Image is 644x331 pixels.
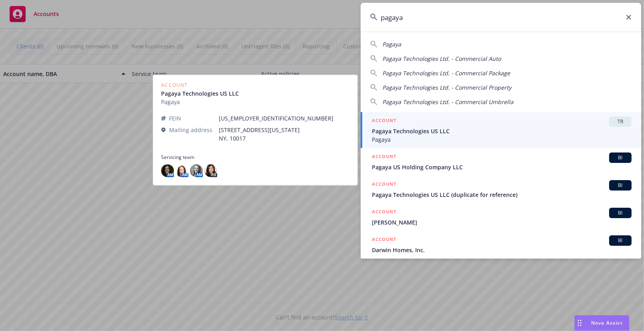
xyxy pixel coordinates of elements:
[372,163,632,171] span: Pagaya US Holding Company LLC
[612,118,628,125] span: TR
[382,69,510,77] span: Pagaya Technologies Ltd. - Commercial Package
[372,180,396,190] h5: ACCOUNT
[612,154,628,161] span: BI
[372,152,396,162] h5: ACCOUNT
[361,231,641,259] a: ACCOUNTBIDarwin Homes, Inc.
[361,3,641,32] input: Search...
[382,55,501,62] span: Pagaya Technologies Ltd. - Commercial Auto
[372,235,396,245] h5: ACCOUNT
[612,237,628,244] span: BI
[612,209,628,217] span: BI
[361,176,641,203] a: ACCOUNTBIPagaya Technologies US LLC (duplicate for reference)
[372,208,396,217] h5: ACCOUNT
[361,148,641,176] a: ACCOUNTBIPagaya US Holding Company LLC
[372,116,396,126] h5: ACCOUNT
[372,135,632,144] span: Pagaya
[372,246,632,254] span: Darwin Homes, Inc.
[575,315,585,331] div: Drag to move
[382,40,401,48] span: Pagaya
[612,182,628,189] span: BI
[372,191,632,199] span: Pagaya Technologies US LLC (duplicate for reference)
[574,315,630,331] button: Nova Assist
[372,127,632,135] span: Pagaya Technologies US LLC
[361,203,641,231] a: ACCOUNTBI[PERSON_NAME]
[382,98,513,106] span: Pagaya Technologies Ltd. - Commercial Umbrella
[361,112,641,148] a: ACCOUNTTRPagaya Technologies US LLCPagaya
[591,319,623,326] span: Nova Assist
[372,218,632,227] span: [PERSON_NAME]
[382,84,511,91] span: Pagaya Technologies Ltd. - Commercial Property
